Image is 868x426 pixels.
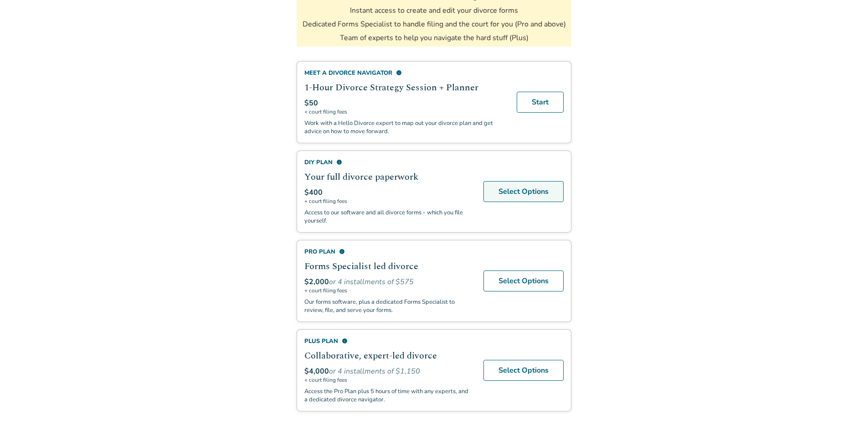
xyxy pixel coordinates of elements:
li: Team of experts to help you navigate the hard stuff (Plus) [340,33,529,43]
iframe: Chat Widget [822,382,868,426]
h2: Your full divorce paperwork [304,170,473,184]
span: $50 [304,98,318,108]
p: Access the Pro Plan plus 5 hours of time with any experts, and a dedicated divorce navigator. [304,387,473,404]
span: + court filing fees [304,376,473,384]
div: Plus Plan [304,337,473,345]
li: Instant access to create and edit your divorce forms [350,5,518,16]
div: DIY Plan [304,158,473,166]
span: $4,000 [304,366,329,376]
h2: Forms Specialist led divorce [304,260,473,273]
span: $400 [304,187,323,197]
p: Access to our software and all divorce forms - which you file yourself. [304,208,473,225]
span: + court filing fees [304,287,473,294]
div: or 4 installments of $575 [304,277,473,287]
a: Start [517,92,564,113]
span: info [336,159,342,165]
div: Pro Plan [304,248,473,256]
span: info [339,249,345,255]
a: Select Options [483,270,564,291]
span: $2,000 [304,277,329,287]
span: info [342,338,348,344]
a: Select Options [483,360,564,381]
h2: 1-Hour Divorce Strategy Session + Planner [304,81,506,94]
li: Dedicated Forms Specialist to handle filing and the court for you (Pro and above) [303,19,566,29]
div: Meet a divorce navigator [304,69,506,77]
div: or 4 installments of $1,150 [304,366,473,376]
p: Our forms software, plus a dedicated Forms Specialist to review, file, and serve your forms. [304,298,473,314]
h2: Collaborative, expert-led divorce [304,349,473,363]
p: Work with a Hello Divorce expert to map out your divorce plan and get advice on how to move forward. [304,119,506,135]
a: Select Options [483,181,564,202]
span: + court filing fees [304,108,506,115]
span: + court filing fees [304,197,473,205]
span: info [396,70,402,76]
